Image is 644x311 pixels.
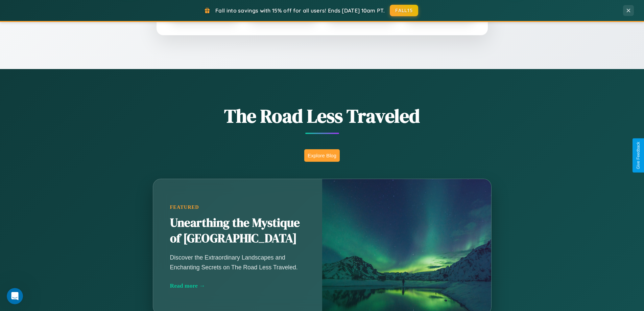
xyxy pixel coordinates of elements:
button: FALL15 [390,5,418,16]
h2: Unearthing the Mystique of [GEOGRAPHIC_DATA] [170,215,305,246]
div: Give Feedback [636,142,641,169]
iframe: Intercom live chat [7,288,23,304]
span: Fall into savings with 15% off for all users! Ends [DATE] 10am PT. [215,7,385,14]
div: Featured [170,204,305,210]
h1: The Road Less Traveled [119,103,525,129]
p: Discover the Extraordinary Landscapes and Enchanting Secrets on The Road Less Traveled. [170,253,305,272]
div: Read more → [170,282,305,289]
button: Explore Blog [304,149,340,162]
